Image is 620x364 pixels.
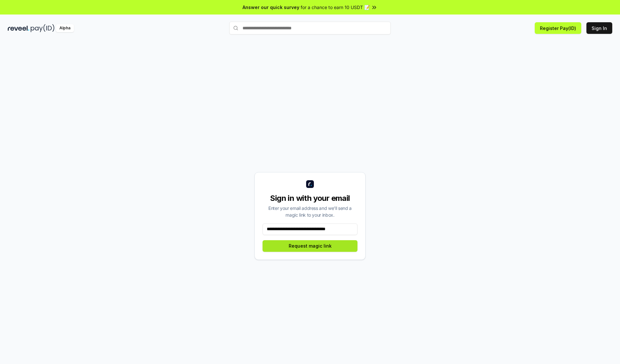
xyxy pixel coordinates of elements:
div: Sign in with your email [263,193,357,203]
div: Alpha [56,24,74,32]
button: Register Pay(ID) [535,22,581,34]
div: Enter your email address and we’ll send a magic link to your inbox. [263,205,357,218]
button: Sign In [586,22,612,34]
span: Answer our quick survey [243,4,299,11]
span: for a chance to earn 10 USDT 📝 [301,4,370,11]
img: pay_id [31,24,55,32]
img: logo_small [306,180,314,188]
button: Request magic link [263,240,357,252]
img: reveel_dark [8,24,29,32]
